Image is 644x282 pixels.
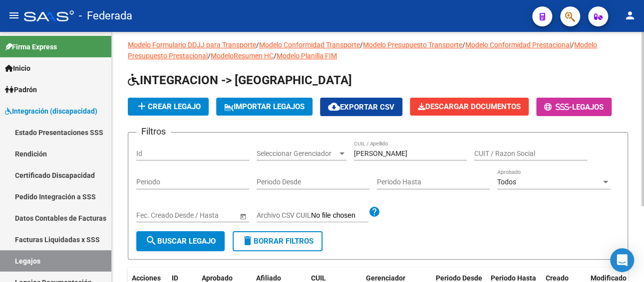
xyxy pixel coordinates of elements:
[544,103,572,112] span: -
[132,274,161,282] span: Acciones
[136,231,225,251] button: Buscar Legajo
[410,98,529,116] button: Descargar Documentos
[136,100,148,112] mat-icon: add
[311,211,368,220] input: Archivo CSV CUIL
[256,274,281,282] span: Afiliado
[436,274,482,282] span: Periodo Desde
[497,178,516,186] span: Todos
[172,274,178,282] span: ID
[136,125,171,139] h3: Filtros
[257,211,311,219] span: Archivo CSV CUIL
[5,63,30,74] span: Inicio
[491,274,536,282] span: Periodo Hasta
[320,98,402,116] button: Exportar CSV
[216,98,313,116] button: IMPORTAR LEGAJOS
[145,237,216,246] span: Buscar Legajo
[311,274,326,282] span: CUIL
[5,41,57,52] span: Firma Express
[8,9,20,21] mat-icon: menu
[181,211,230,220] input: Fecha fin
[328,103,394,112] span: Exportar CSV
[572,103,604,112] span: Legajos
[610,248,634,272] div: Open Intercom Messenger
[536,98,612,116] button: -Legajos
[5,84,37,95] span: Padrón
[624,9,636,21] mat-icon: person
[277,52,337,60] a: Modelo Planilla FIM
[257,149,337,158] span: Seleccionar Gerenciador
[238,211,248,221] button: Open calendar
[591,274,627,282] span: Modificado
[233,231,322,251] button: Borrar Filtros
[202,274,233,282] span: Aprobado
[465,41,571,49] a: Modelo Conformidad Prestacional
[418,102,521,111] span: Descargar Documentos
[79,5,132,27] span: - Federada
[128,98,209,116] button: Crear Legajo
[242,237,314,246] span: Borrar Filtros
[224,102,305,111] span: IMPORTAR LEGAJOS
[136,102,201,111] span: Crear Legajo
[259,41,360,49] a: Modelo Conformidad Transporte
[128,41,256,49] a: Modelo Formulario DDJJ para Transporte
[366,274,405,282] span: Gerenciador
[363,41,462,49] a: Modelo Presupuesto Transporte
[242,235,254,247] mat-icon: delete
[328,101,340,113] mat-icon: cloud_download
[368,206,380,218] mat-icon: help
[145,235,157,247] mat-icon: search
[136,211,173,220] input: Fecha inicio
[546,274,569,282] span: Creado
[128,73,352,87] span: INTEGRACION -> [GEOGRAPHIC_DATA]
[211,52,274,60] a: ModeloResumen HC
[5,106,97,117] span: Integración (discapacidad)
